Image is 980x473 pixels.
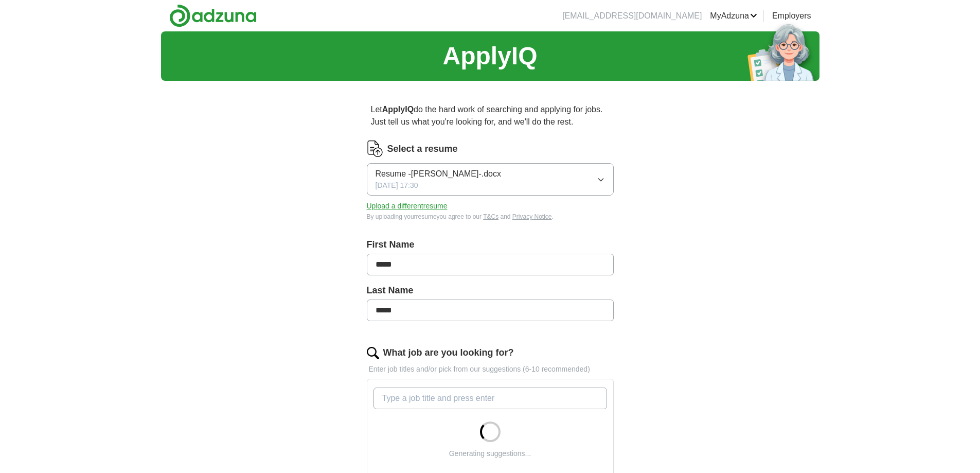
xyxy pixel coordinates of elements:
h1: ApplyIQ [442,38,537,75]
li: [EMAIL_ADDRESS][DOMAIN_NAME] [562,10,702,22]
a: MyAdzuna [710,10,757,22]
label: What job are you looking for? [383,346,514,360]
div: Generating suggestions... [449,448,531,459]
input: Type a job title and press enter [373,388,607,409]
label: First Name [367,238,614,252]
img: Adzuna logo [169,4,257,27]
label: Select a resume [387,142,458,156]
a: Privacy Notice [512,213,552,220]
span: [DATE] 17:30 [376,180,418,191]
img: CV Icon [367,141,383,157]
button: Resume -[PERSON_NAME]-.docx[DATE] 17:30 [367,163,614,196]
label: Last Name [367,284,614,297]
a: T&Cs [483,213,498,220]
a: Employers [772,10,811,22]
img: search.png [367,347,379,359]
strong: ApplyIQ [382,105,414,114]
span: Resume -[PERSON_NAME]-.docx [376,168,502,180]
div: By uploading your resume you agree to our and . [367,212,614,221]
button: Upload a differentresume [367,201,448,212]
p: Let do the hard work of searching and applying for jobs. Just tell us what you're looking for, an... [367,99,614,132]
p: Enter job titles and/or pick from our suggestions (6-10 recommended) [367,364,614,375]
